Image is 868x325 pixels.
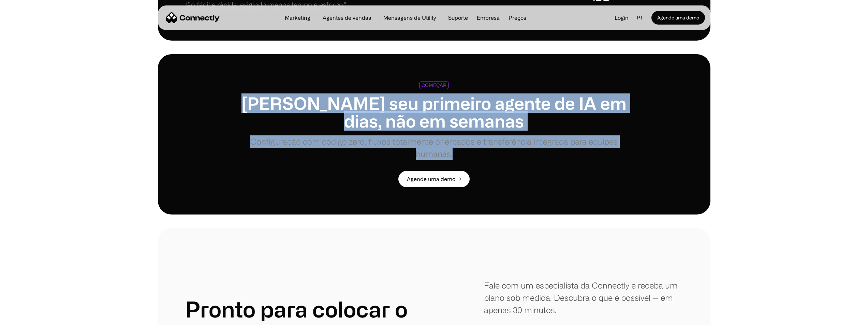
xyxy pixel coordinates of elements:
[634,13,651,23] div: pt
[637,13,643,23] div: pt
[235,94,633,130] h1: [PERSON_NAME] seu primeiro agente de IA em dias, não em semanas
[503,15,532,20] a: Preços
[609,13,634,23] a: Login
[14,313,41,323] ul: Language list
[484,279,683,316] div: Fale com um especialista da Connectly e receba um plano sob medida. Descubra o que é possível — e...
[7,312,41,323] aside: Language selected: Português (Brasil)
[378,15,441,20] a: Mensagens de Utility
[475,13,502,23] div: Empresa
[398,171,470,187] a: Agende uma demo →
[166,13,220,23] a: home
[422,83,446,88] div: COMEÇAR
[651,11,705,25] a: Agende uma demo
[235,135,633,160] div: Configuração com código zero, fluxos totalmente orientados e transferência integrada para equipes...
[477,13,500,23] div: Empresa
[443,15,473,20] a: Suporte
[279,15,316,20] a: Marketing
[317,15,377,20] a: Agentes de vendas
